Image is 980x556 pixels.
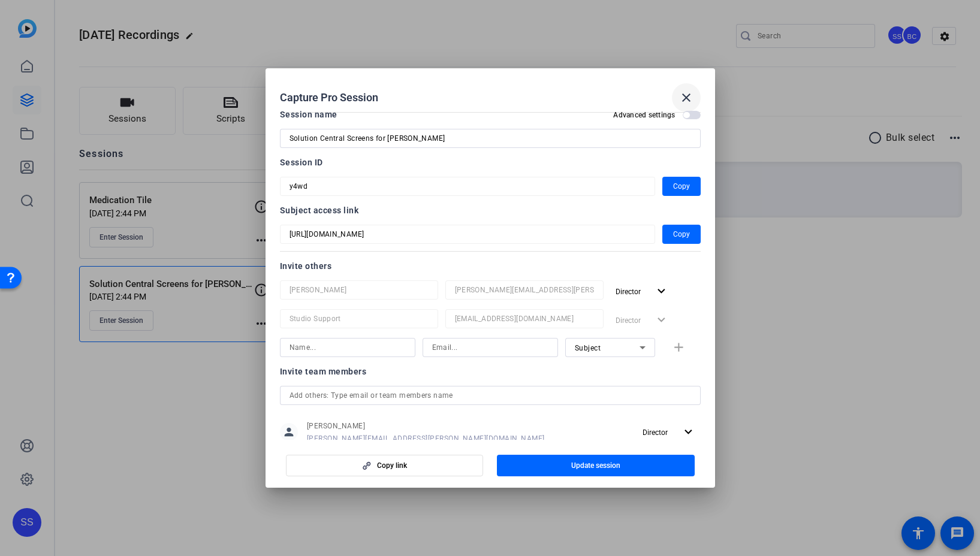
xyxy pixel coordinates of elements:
[377,461,407,470] span: Copy link
[280,203,701,217] div: Subject access link
[611,280,674,302] button: Director
[280,364,701,379] div: Invite team members
[280,107,337,122] div: Session name
[432,340,548,355] input: Email...
[673,179,690,194] span: Copy
[290,179,646,194] input: Session OTP
[662,225,701,244] button: Copy
[280,155,701,170] div: Session ID
[290,388,691,403] input: Add others: Type email or team members name
[575,344,601,352] span: Subject
[643,428,668,437] span: Director
[638,421,701,443] button: Director
[307,434,545,443] span: [PERSON_NAME][EMAIL_ADDRESS][PERSON_NAME][DOMAIN_NAME]
[290,227,646,241] input: Session OTP
[290,283,429,297] input: Name...
[455,312,594,326] input: Email...
[307,421,545,431] span: [PERSON_NAME]
[497,455,695,476] button: Update session
[455,283,594,297] input: Email...
[290,312,429,326] input: Name...
[280,423,298,441] mat-icon: person
[616,288,641,296] span: Director
[681,425,696,440] mat-icon: expand_more
[280,259,701,273] div: Invite others
[280,83,701,112] div: Capture Pro Session
[290,340,406,355] input: Name...
[571,461,620,470] span: Update session
[679,90,693,105] mat-icon: close
[654,284,669,299] mat-icon: expand_more
[662,177,701,196] button: Copy
[290,131,691,146] input: Enter Session Name
[286,455,484,476] button: Copy link
[613,110,675,120] h2: Advanced settings
[673,227,690,241] span: Copy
